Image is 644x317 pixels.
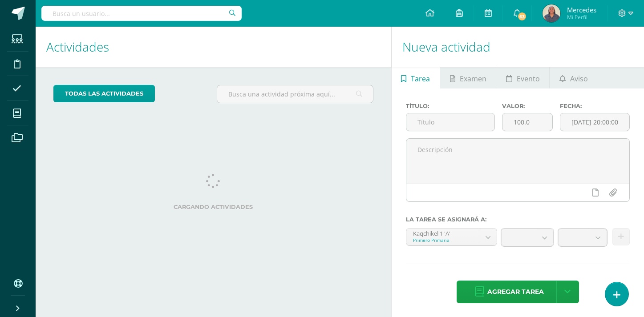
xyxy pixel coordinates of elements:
[517,12,527,21] span: 63
[567,13,596,21] span: Mi Perfil
[413,237,473,243] div: Primero Primaria
[53,204,373,210] label: Cargando actividades
[570,68,588,89] span: Aviso
[502,113,552,131] input: Puntos máximos
[543,4,560,22] img: 349f28f2f3b696b4e6c9a4fec5dddc87.png
[46,27,381,67] h1: Actividades
[392,67,440,88] a: Tarea
[567,5,596,14] span: Mercedes
[41,6,242,21] input: Busca un usuario...
[53,85,155,102] a: todas las Actividades
[550,67,597,88] a: Aviso
[411,68,430,89] span: Tarea
[440,67,496,88] a: Examen
[406,113,494,131] input: Título
[406,103,495,109] label: Título:
[217,85,373,103] input: Busca una actividad próxima aquí...
[487,281,544,303] span: Agregar tarea
[406,229,497,245] a: Kaqchikel 1 'A'Primero Primaria
[402,27,633,67] h1: Nueva actividad
[496,67,549,88] a: Evento
[460,68,486,89] span: Examen
[406,216,630,223] label: La tarea se asignará a:
[502,103,553,109] label: Valor:
[560,113,629,131] input: Fecha de entrega
[560,103,630,109] label: Fecha:
[517,68,540,89] span: Evento
[413,229,473,237] div: Kaqchikel 1 'A'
